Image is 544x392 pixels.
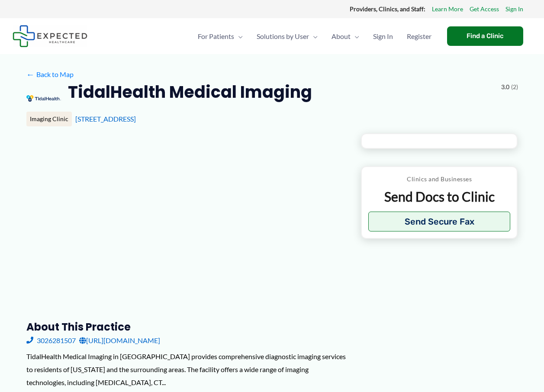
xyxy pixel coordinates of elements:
span: Register [407,21,431,51]
a: AboutMenu Toggle [325,21,366,51]
img: Expected Healthcare Logo - side, dark font, small [13,25,87,47]
p: Clinics and Businesses [368,174,511,185]
span: 3.0 [501,81,509,93]
a: ←Back to Map [26,68,74,81]
nav: Primary Site Navigation [191,21,438,51]
span: Sign In [373,21,393,51]
h2: TidalHealth Medical Imaging [68,81,312,103]
a: [URL][DOMAIN_NAME] [79,334,160,347]
a: Register [400,21,438,51]
span: For Patients [198,21,234,51]
a: For PatientsMenu Toggle [191,21,250,51]
button: Send Secure Fax [368,212,511,231]
span: Menu Toggle [234,21,243,51]
span: Menu Toggle [351,21,359,51]
a: Sign In [366,21,400,51]
a: Learn More [432,3,463,15]
a: Sign In [505,3,523,15]
strong: Providers, Clinics, and Staff: [350,5,425,13]
span: ← [26,70,35,78]
a: 3026281507 [26,334,76,347]
span: About [332,21,351,51]
div: Imaging Clinic [26,112,72,126]
a: Solutions by UserMenu Toggle [250,21,325,51]
span: Solutions by User [257,21,309,51]
a: Get Access [470,3,499,15]
p: Send Docs to Clinic [368,188,511,205]
h3: About this practice [26,320,347,334]
a: Find a Clinic [447,26,523,46]
span: Menu Toggle [309,21,318,51]
div: TidalHealth Medical Imaging in [GEOGRAPHIC_DATA] provides comprehensive diagnostic imaging servic... [26,350,347,389]
span: (2) [511,81,518,93]
a: [STREET_ADDRESS] [75,115,136,123]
